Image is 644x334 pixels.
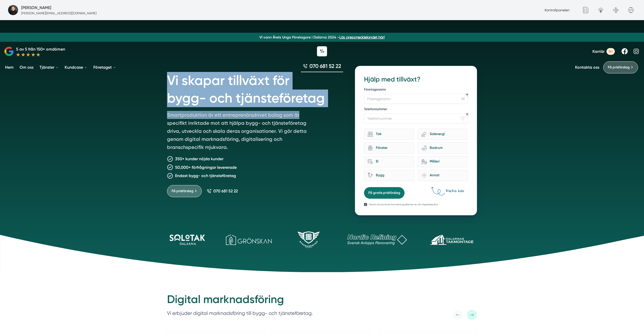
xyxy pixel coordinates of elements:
p: Genom att använda formuläret godkänner du vår integritetspolicy. [369,203,438,206]
a: Få prisförslag [603,61,638,73]
a: 070 681 52 22 [301,62,343,72]
a: Kontrollpanelen [545,8,570,12]
a: Kundcase [64,61,88,74]
a: Kontakta oss [575,65,599,70]
a: Företaget [92,61,117,74]
h3: Hjälp med tillväxt? [364,75,468,84]
button: Få gratis prisförslag [364,187,405,199]
p: 5 av 5 från 150+ omdömen [16,46,65,52]
a: Läs pressmeddelandet här! [339,35,385,39]
a: Få prisförslag [167,185,202,197]
a: Tjänster [38,61,60,74]
div: Obligatoriskt [466,94,468,96]
h2: Digital marknadsföring [167,292,313,309]
div: Obligatoriskt [466,113,468,115]
p: 350+ kunder nöjda kunder [175,156,223,162]
h5: Super Administratör [21,5,51,11]
a: 070 681 52 22 [207,189,238,193]
label: Telefonnummer [364,107,468,112]
span: Karriär [592,49,605,54]
input: Telefonnummer [364,113,468,123]
p: Smartproduktion är ett entreprenörsdrivet bolag som är specifikt inriktade mot att hjälpa bygg- o... [167,111,312,153]
p: Endast bygg- och tjänsteföretag [175,173,236,179]
span: Få prisförslag [172,188,193,194]
p: Vi vann Årets Unga Företagare i Dalarna 2024 – [2,35,642,40]
a: Hem [4,61,15,74]
a: Om oss [19,61,34,74]
img: foretagsbild-pa-smartproduktion-ett-foretag-i-dalarnas-lan-2023.jpg [8,5,18,15]
span: 070 681 52 22 [213,189,238,193]
span: 070 681 52 22 [309,62,341,70]
label: Företagsnamn [364,87,468,93]
a: Karriär 2st [592,48,615,55]
p: [PERSON_NAME][EMAIL_ADDRESS][DOMAIN_NAME] [21,11,97,16]
p: 50,000+ förfrågningar levererade [175,164,237,171]
span: 2st [607,48,615,55]
span: Få prisförslag [608,65,630,70]
p: Vi erbjuder digital marknadsföring till bygg- och tjänsteföretag. [167,309,313,317]
input: Företagsnamn [364,94,468,104]
h1: Vi skapar tillväxt för bygg- och tjänsteföretag [167,66,343,111]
